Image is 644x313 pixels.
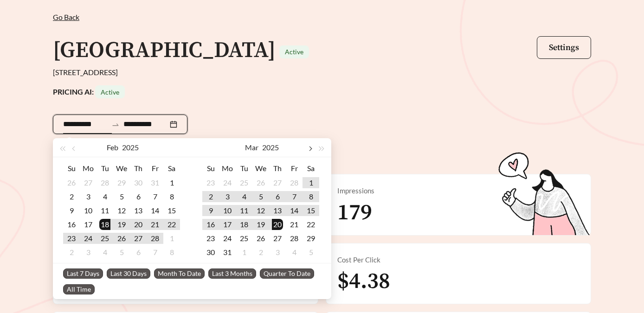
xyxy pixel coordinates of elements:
td: 2025-03-17 [219,217,236,231]
div: 2 [255,247,266,258]
div: 3 [83,191,94,202]
div: Impressions [337,185,580,196]
td: 2025-01-26 [63,176,80,190]
td: 2025-01-28 [97,176,113,190]
td: 2025-02-02 [63,190,80,204]
div: 17 [83,219,94,230]
td: 2025-03-08 [163,245,180,259]
td: 2025-03-02 [63,245,80,259]
div: 5 [116,247,127,258]
th: Su [63,161,80,176]
td: 2025-02-11 [97,204,113,217]
div: 25 [99,233,110,244]
td: 2025-02-16 [63,217,80,231]
td: 2025-03-22 [303,217,319,231]
div: 6 [133,247,144,258]
td: 2025-02-08 [163,190,180,204]
div: 26 [66,177,77,188]
td: 2025-01-31 [147,176,163,190]
td: 2025-03-21 [286,217,303,231]
td: 2025-03-04 [236,190,252,204]
div: 4 [238,191,250,202]
div: 7 [289,191,300,202]
div: 12 [116,205,127,216]
td: 2025-02-10 [80,204,97,217]
div: 6 [272,191,283,202]
div: 1 [166,177,177,188]
div: 9 [205,205,216,216]
div: 19 [255,219,266,230]
div: 3 [83,247,94,258]
td: 2025-03-27 [269,231,286,245]
div: 29 [305,233,316,244]
td: 2025-03-08 [303,190,319,204]
td: 2025-02-01 [163,176,180,190]
div: 31 [149,177,161,188]
td: 2025-02-28 [147,231,163,245]
td: 2025-02-23 [202,176,219,190]
button: Feb [107,138,118,157]
div: Cost Per Click [337,255,580,265]
td: 2025-03-11 [236,204,252,217]
div: 24 [83,233,94,244]
td: 2025-02-23 [63,231,80,245]
div: 13 [272,205,283,216]
div: 23 [205,177,216,188]
span: to [111,120,120,128]
div: 28 [149,233,161,244]
div: 28 [289,177,300,188]
div: 1 [305,177,316,188]
div: 24 [222,177,233,188]
td: 2025-02-22 [163,217,180,231]
div: 5 [116,191,127,202]
div: 26 [116,233,127,244]
div: 15 [166,205,177,216]
span: Month To Date [154,268,205,279]
td: 2025-03-13 [269,204,286,217]
div: 18 [238,219,250,230]
td: 2025-03-05 [113,245,130,259]
td: 2025-02-05 [113,190,130,204]
div: 2 [66,191,77,202]
th: Mo [219,161,236,176]
div: 1 [166,233,177,244]
td: 2025-02-26 [252,176,269,190]
td: 2025-02-06 [130,190,147,204]
span: swap-right [111,121,120,129]
th: Fr [147,161,163,176]
td: 2025-01-30 [130,176,147,190]
td: 2025-02-24 [80,231,97,245]
button: Mar [245,138,258,157]
button: 2025 [262,138,279,157]
div: 1 [238,247,250,258]
td: 2025-03-04 [97,245,113,259]
th: Sa [303,161,319,176]
td: 2025-03-01 [303,176,319,190]
button: Settings [537,36,591,59]
div: 23 [205,233,216,244]
td: 2025-02-28 [286,176,303,190]
th: Th [269,161,286,176]
div: 5 [305,247,316,258]
td: 2025-04-04 [286,245,303,259]
td: 2025-03-10 [219,204,236,217]
td: 2025-02-26 [113,231,130,245]
td: 2025-02-17 [80,217,97,231]
div: 15 [305,205,316,216]
th: Sa [163,161,180,176]
td: 2025-03-30 [202,245,219,259]
span: Settings [549,42,579,53]
div: 20 [272,219,283,230]
th: We [252,161,269,176]
div: 12 [255,205,266,216]
div: 27 [272,177,283,188]
td: 2025-03-03 [219,190,236,204]
th: Fr [286,161,303,176]
div: 5 [255,191,266,202]
div: 26 [255,177,266,188]
div: 29 [116,177,127,188]
td: 2025-02-14 [147,204,163,217]
td: 2025-02-15 [163,204,180,217]
span: Quarter To Date [260,268,314,279]
div: 22 [166,219,177,230]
